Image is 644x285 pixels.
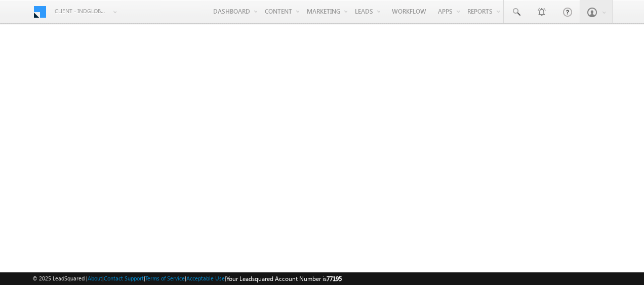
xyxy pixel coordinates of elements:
span: 77195 [327,275,342,282]
span: Client - indglobal2 (77195) [55,6,108,16]
a: About [88,275,102,281]
a: Terms of Service [145,275,185,281]
span: Your Leadsquared Account Number is [226,275,342,282]
a: Acceptable Use [186,275,225,281]
span: © 2025 LeadSquared | | | | | [32,274,342,283]
a: Contact Support [104,275,144,281]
